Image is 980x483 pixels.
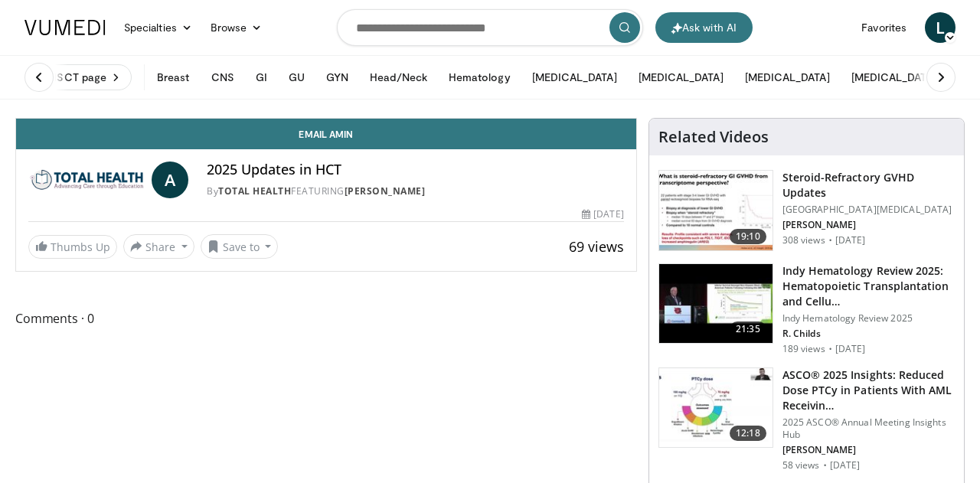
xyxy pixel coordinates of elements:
p: [PERSON_NAME] [782,219,955,231]
img: VuMedi Logo [24,20,106,35]
a: Favorites [852,12,916,43]
button: [MEDICAL_DATA] [523,62,626,93]
img: 5c987b30-b0ce-43ae-a877-b2d7db74d8ef.150x105_q85_crop-smart_upscale.jpg [659,264,773,344]
h3: Steroid-Refractory GVHD Updates [782,170,955,201]
a: A [152,162,188,198]
button: Share [123,234,194,259]
div: · [828,234,832,246]
h4: Related Videos [658,128,769,146]
span: 12:18 [730,426,766,441]
span: 69 views [569,237,624,256]
p: [DATE] [830,459,861,472]
span: 19:10 [730,229,766,244]
button: GYN [317,62,358,93]
button: [MEDICAL_DATA] [842,62,946,93]
p: [GEOGRAPHIC_DATA][MEDICAL_DATA] [782,204,955,216]
button: GU [279,62,314,93]
p: [DATE] [835,234,866,246]
button: Breast [148,62,198,93]
button: Hematology [439,62,520,93]
div: · [823,459,827,472]
button: Ask with AI [655,12,753,43]
a: 19:10 Steroid-Refractory GVHD Updates [GEOGRAPHIC_DATA][MEDICAL_DATA] [PERSON_NAME] 308 views · [... [658,170,955,251]
a: Visit HSCT page [15,64,132,90]
input: Search topics, interventions [337,9,643,46]
p: Indy Hematology Review 2025 [782,312,955,325]
a: Email Amin [16,119,636,149]
h3: ASCO® 2025 Insights: Reduced Dose PTCy in Patients With AML Receivin… [782,367,955,413]
a: Total Health [218,184,291,197]
button: Save to [201,234,279,259]
img: 93c659c5-c4bc-4355-ad04-ee8bed9af200.150x105_q85_crop-smart_upscale.jpg [659,368,773,448]
a: 12:18 ASCO® 2025 Insights: Reduced Dose PTCy in Patients With AML Receivin… 2025 ASCO® Annual Mee... [658,367,955,472]
p: 58 views [782,459,820,472]
p: 2025 ASCO® Annual Meeting Insights Hub [782,416,955,441]
p: [PERSON_NAME] [782,444,955,456]
a: 21:35 Indy Hematology Review 2025: Hematopoietic Transplantation and Cellu… Indy Hematology Revie... [658,263,955,355]
img: Total Health [28,162,145,198]
a: Specialties [115,12,201,43]
a: L [925,12,955,43]
a: Browse [201,12,272,43]
img: 749ac8d2-2432-494b-86f9-defa038cb768.150x105_q85_crop-smart_upscale.jpg [659,171,773,250]
button: GI [247,62,276,93]
h3: Indy Hematology Review 2025: Hematopoietic Transplantation and Cellu… [782,263,955,309]
button: [MEDICAL_DATA] [736,62,839,93]
button: Head/Neck [361,62,436,93]
p: [DATE] [835,343,866,355]
a: Thumbs Up [28,235,117,259]
button: CNS [202,62,243,93]
h4: 2025 Updates in HCT [207,162,623,178]
p: 189 views [782,343,825,355]
div: · [828,343,832,355]
div: By FEATURING [207,184,623,198]
p: R. Childs [782,328,955,340]
span: Comments 0 [15,308,637,328]
a: [PERSON_NAME] [345,184,426,197]
button: [MEDICAL_DATA] [629,62,733,93]
span: 21:35 [730,321,766,337]
p: 308 views [782,234,825,246]
div: [DATE] [582,207,623,221]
